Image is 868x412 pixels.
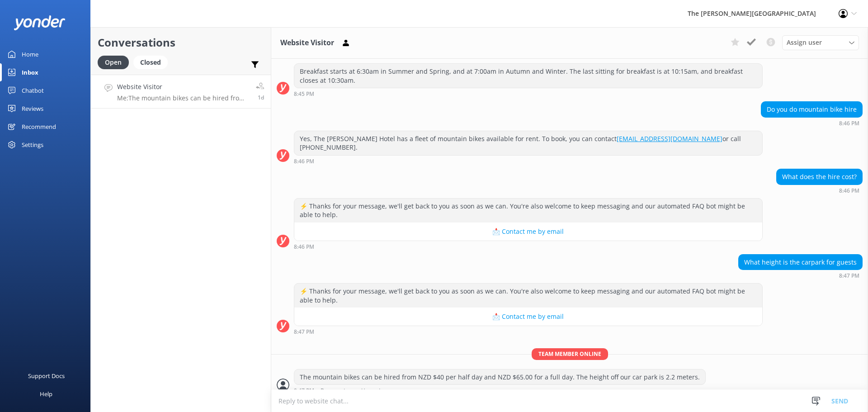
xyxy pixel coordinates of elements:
[280,37,334,49] h3: Website Visitor
[294,223,762,241] button: 📩 Contact me by email
[839,188,859,194] strong: 8:46 PM
[839,121,859,126] strong: 8:46 PM
[617,134,722,143] a: [EMAIL_ADDRESS][DOMAIN_NAME]
[358,388,380,393] span: • Unread
[91,75,271,109] a: Website VisitorMe:The mountain bikes can be hired from NZD $40 per half day and NZD $65.00 for a ...
[294,90,763,97] div: Oct 13 2025 08:45pm (UTC +13:00) Pacific/Auckland
[294,308,762,326] button: 📩 Contact me by email
[98,57,133,67] a: Open
[22,81,44,99] div: Chatbot
[294,328,763,335] div: Oct 13 2025 08:47pm (UTC +13:00) Pacific/Auckland
[294,388,314,393] strong: 9:47 PM
[532,348,608,360] span: Team member online
[294,284,762,308] div: ⚡ Thanks for your message, we'll get back to you as soon as we can. You're also welcome to keep m...
[258,94,264,101] span: Oct 13 2025 09:47pm (UTC +13:00) Pacific/Auckland
[739,255,862,270] div: What height is the carpark for guests
[839,273,859,279] strong: 8:47 PM
[133,57,172,67] a: Closed
[321,388,354,393] span: Reservations
[14,15,66,30] img: yonder-white-logo.png
[40,385,52,403] div: Help
[782,35,859,50] div: Assign User
[98,34,264,51] h2: Conversations
[294,159,314,164] strong: 8:46 PM
[133,56,168,69] div: Closed
[761,102,862,117] div: Do you do mountain bike hire
[294,369,705,385] div: The mountain bikes can be hired from NZD $40 per half day and NZD $65.00 for a full day. The heig...
[22,118,56,136] div: Recommend
[22,63,38,81] div: Inbox
[294,243,763,250] div: Oct 13 2025 08:46pm (UTC +13:00) Pacific/Auckland
[294,131,762,155] div: Yes, The [PERSON_NAME] Hotel has a fleet of mountain bikes available for rent. To book, you can c...
[761,120,863,126] div: Oct 13 2025 08:46pm (UTC +13:00) Pacific/Auckland
[738,272,863,279] div: Oct 13 2025 08:47pm (UTC +13:00) Pacific/Auckland
[98,56,129,69] div: Open
[294,329,314,335] strong: 8:47 PM
[22,99,43,118] div: Reviews
[776,187,863,194] div: Oct 13 2025 08:46pm (UTC +13:00) Pacific/Auckland
[294,91,314,97] strong: 8:45 PM
[22,136,43,154] div: Settings
[294,64,762,88] div: Breakfast starts at 6:30am in Summer and Spring, and at 7:00am in Autumn and Winter. The last sit...
[294,387,706,393] div: Oct 13 2025 09:47pm (UTC +13:00) Pacific/Auckland
[117,82,249,92] h4: Website Visitor
[22,45,38,63] div: Home
[787,38,822,47] span: Assign user
[777,169,862,185] div: What does the hire cost?
[294,158,763,164] div: Oct 13 2025 08:46pm (UTC +13:00) Pacific/Auckland
[294,244,314,250] strong: 8:46 PM
[28,367,65,385] div: Support Docs
[294,199,762,223] div: ⚡ Thanks for your message, we'll get back to you as soon as we can. You're also welcome to keep m...
[117,94,249,102] p: Me: The mountain bikes can be hired from NZD $40 per half day and NZD $65.00 for a full day. The ...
